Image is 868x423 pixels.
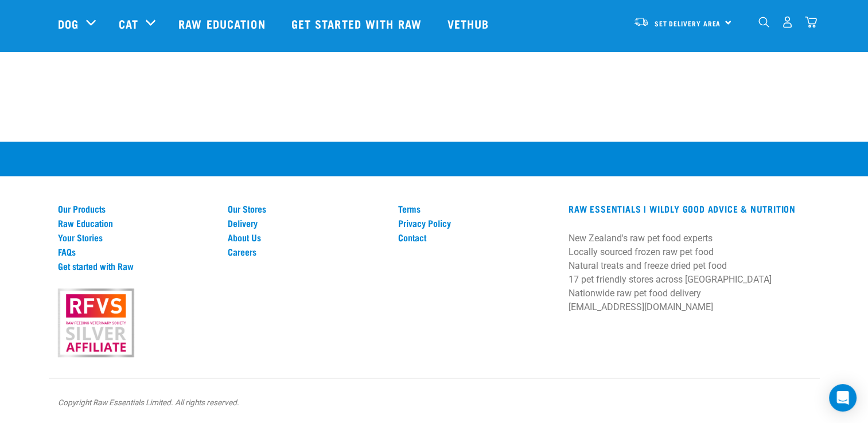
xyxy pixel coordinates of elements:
img: van-moving.png [633,17,649,27]
a: Cat [119,15,138,32]
a: Vethub [436,1,504,46]
a: Delivery [228,218,384,228]
span: Set Delivery Area [655,21,721,25]
img: rfvs.png [53,287,139,359]
h3: RAW ESSENTIALS | Wildly Good Advice & Nutrition [569,203,810,214]
a: FAQs [58,246,215,257]
a: Raw Education [58,218,215,228]
a: Careers [228,246,384,257]
em: Copyright Raw Essentials Limited. All rights reserved. [58,398,239,407]
a: Your Stories [58,232,215,242]
img: home-icon@2x.png [805,16,817,28]
a: About Us [228,232,384,242]
p: New Zealand's raw pet food experts Locally sourced frozen raw pet food Natural treats and freeze ... [569,232,810,314]
a: Our Stores [228,203,384,214]
a: Privacy Policy [398,218,555,228]
img: user.png [781,16,793,28]
a: Get started with Raw [58,261,215,271]
a: Terms [398,203,555,214]
a: Get started with Raw [280,1,436,46]
img: home-icon-1@2x.png [758,17,769,28]
div: Open Intercom Messenger [829,384,857,412]
a: Contact [398,232,555,242]
a: Our Products [58,203,215,214]
a: Dog [58,15,79,32]
a: Raw Education [167,1,279,46]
